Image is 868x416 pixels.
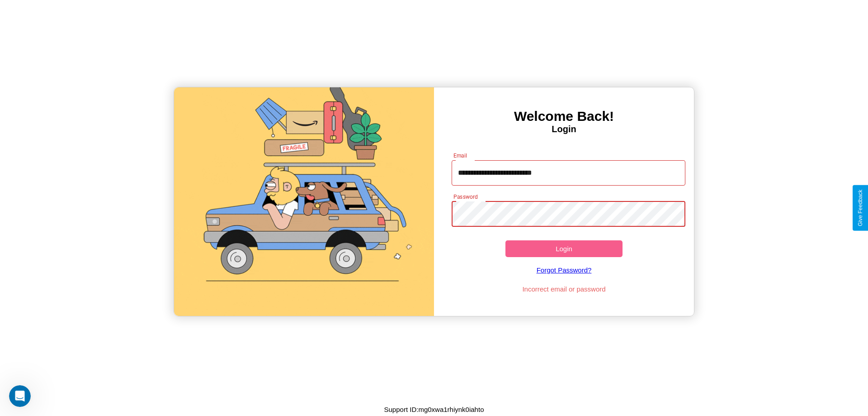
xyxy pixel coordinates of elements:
button: Login [505,240,623,257]
div: Give Feedback [857,190,863,226]
img: gif [174,87,434,316]
h4: Login [434,124,694,134]
label: Password [453,193,477,201]
a: Forgot Password? [447,257,681,283]
p: Incorrect email or password [447,283,681,295]
iframe: Intercom live chat [9,385,31,407]
p: Support ID: mg0xwa1rhiynk0iahto [384,403,484,416]
label: Email [453,152,467,159]
h3: Welcome Back! [434,109,694,124]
